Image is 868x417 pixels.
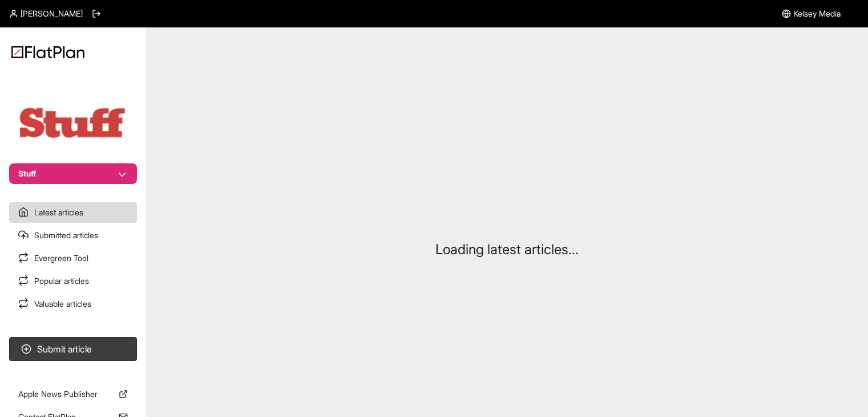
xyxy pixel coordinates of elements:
a: Submitted articles [9,225,137,246]
button: Submit article [9,337,137,361]
span: Kelsey Media [793,8,841,19]
a: [PERSON_NAME] [9,8,83,19]
button: Stuff [9,163,137,184]
a: Latest articles [9,202,137,223]
span: [PERSON_NAME] [21,8,83,19]
a: Evergreen Tool [9,248,137,268]
img: Publication Logo [16,105,130,141]
p: Loading latest articles... [435,240,579,259]
a: Apple News Publisher [9,384,137,404]
a: Valuable articles [9,294,137,314]
img: Logo [11,46,84,58]
a: Popular articles [9,271,137,291]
